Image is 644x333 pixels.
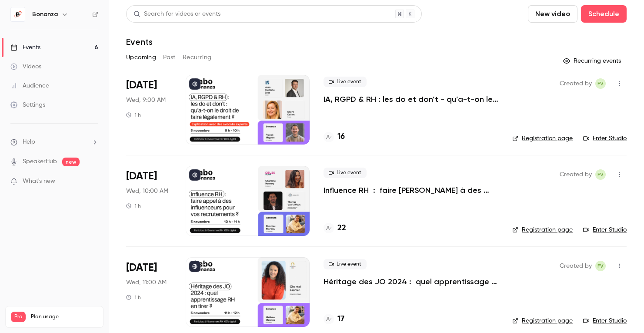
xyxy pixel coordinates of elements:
div: Audience [10,81,49,90]
span: Live event [324,168,367,178]
span: [DATE] [126,78,157,92]
div: Events [10,43,40,52]
span: Fabio Vilarinho [595,261,606,271]
a: Enter Studio [583,225,627,234]
span: FV [597,261,604,271]
div: 1 h [126,111,141,118]
a: Registration page [512,316,573,325]
span: Pro [11,312,26,322]
span: FV [597,169,604,180]
a: Registration page [512,134,573,143]
div: Nov 5 Wed, 9:00 AM (Europe/Paris) [126,75,172,145]
h4: 22 [337,222,346,234]
span: Created by [560,78,592,89]
a: Registration page [512,225,573,234]
div: 1 h [126,294,141,301]
a: Enter Studio [583,134,627,143]
iframe: Noticeable Trigger [88,178,98,185]
span: Live event [324,259,367,269]
span: FV [597,78,604,89]
span: Wed, 11:00 AM [126,278,167,287]
div: 1 h [126,202,141,209]
div: Nov 5 Wed, 10:00 AM (Europe/Paris) [126,166,172,235]
div: Settings [10,101,45,109]
span: Live event [324,77,367,87]
span: What's new [23,177,55,186]
span: [DATE] [126,261,157,275]
span: Created by [560,261,592,271]
span: [DATE] [126,169,157,183]
span: Wed, 10:00 AM [126,187,168,195]
a: SpeakerHub [23,157,57,166]
span: Plan usage [31,313,98,320]
span: new [62,158,80,166]
h6: Bonanza [32,10,58,19]
a: Influence RH : faire [PERSON_NAME] à des influenceurs pour vos recrutements ? [324,185,498,195]
button: Recurring events [559,54,627,68]
span: Fabio Vilarinho [595,78,606,89]
h4: 17 [337,313,344,325]
h4: 16 [337,131,345,143]
a: Enter Studio [583,316,627,325]
a: 17 [324,313,344,325]
button: Recurring [183,50,212,64]
span: Help [23,138,35,147]
span: Created by [560,169,592,180]
li: help-dropdown-opener [10,138,98,147]
img: Bonanza [11,7,25,21]
button: New video [528,5,577,23]
a: Héritage des JO 2024 : quel apprentissage RH en tirer ? [324,276,498,287]
span: Fabio Vilarinho [595,169,606,180]
a: IA, RGPD & RH : les do et don’t - qu’a-t-on le droit de faire légalement ? [324,94,498,104]
a: 16 [324,131,345,143]
button: Past [163,50,176,64]
button: Upcoming [126,50,156,64]
a: 22 [324,222,346,234]
div: Nov 5 Wed, 11:00 AM (Europe/Paris) [126,257,172,327]
div: Search for videos or events [133,10,220,19]
div: Videos [10,62,41,71]
h1: Events [126,37,153,47]
button: Schedule [581,5,627,23]
span: Wed, 9:00 AM [126,96,166,104]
